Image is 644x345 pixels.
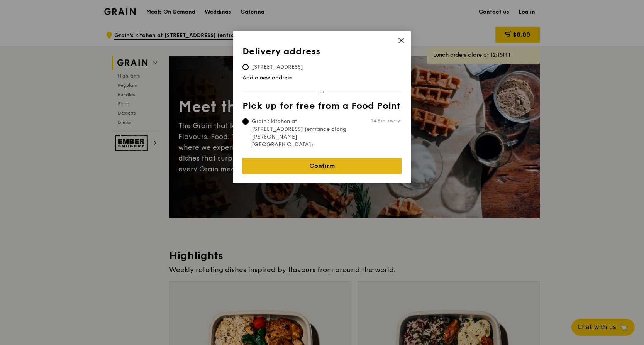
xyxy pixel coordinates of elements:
a: Confirm [242,158,402,174]
input: [STREET_ADDRESS] [242,64,249,70]
th: Pick up for free from a Food Point [242,101,402,115]
a: Add a new address [242,74,402,82]
span: Grain's kitchen at [STREET_ADDRESS] (entrance along [PERSON_NAME][GEOGRAPHIC_DATA]) [242,118,358,149]
input: Grain's kitchen at [STREET_ADDRESS] (entrance along [PERSON_NAME][GEOGRAPHIC_DATA])24.8km away [242,118,249,125]
span: 24.8km away [371,118,400,124]
th: Delivery address [242,46,402,60]
span: [STREET_ADDRESS] [242,63,312,71]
